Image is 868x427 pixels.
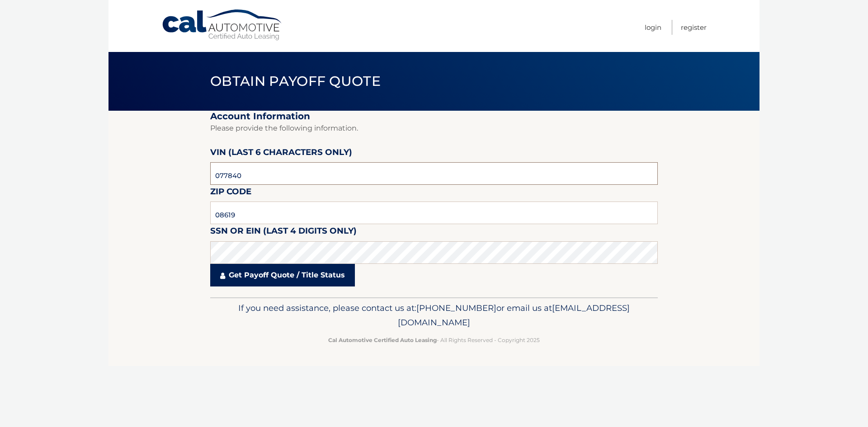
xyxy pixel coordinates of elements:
label: SSN or EIN (last 4 digits only) [210,224,357,241]
p: If you need assistance, please contact us at: or email us at [216,301,652,330]
strong: Cal Automotive Certified Auto Leasing [328,337,437,343]
label: Zip Code [210,185,251,202]
span: Obtain Payoff Quote [210,73,381,89]
span: [PHONE_NUMBER] [416,303,496,313]
label: VIN (last 6 characters only) [210,145,352,162]
p: Please provide the following information. [210,122,658,135]
a: Register [681,20,707,35]
a: Login [645,20,661,35]
p: - All Rights Reserved - Copyright 2025 [216,335,652,345]
a: Cal Automotive [161,9,283,41]
a: Get Payoff Quote / Title Status [210,264,355,286]
h2: Account Information [210,111,658,122]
